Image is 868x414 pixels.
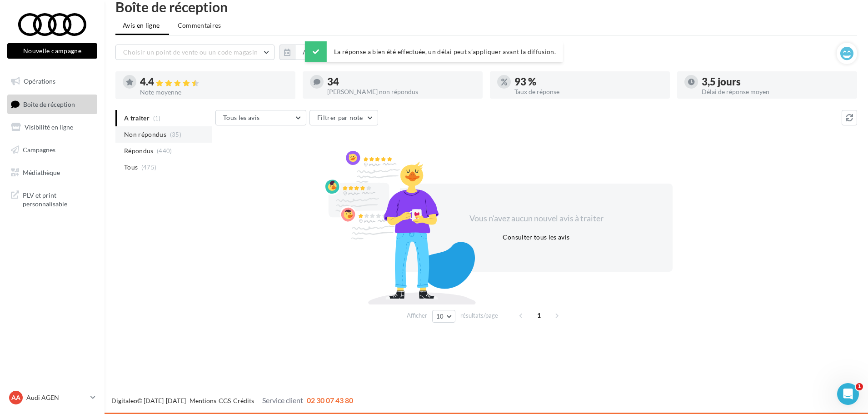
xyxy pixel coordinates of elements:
[124,163,138,172] span: Tous
[837,383,859,405] iframe: Intercom live chat
[7,43,97,59] button: Nouvelle campagne
[5,72,99,91] a: Opérations
[5,163,99,182] a: Médiathèque
[5,185,99,212] a: PLV et print personnalisable
[5,140,99,160] a: Campagnes
[157,147,172,155] span: (440)
[141,164,157,171] span: (475)
[233,397,254,404] a: Crédits
[702,89,850,95] div: Délai de réponse moyen
[279,45,334,60] button: Au total
[432,310,455,323] button: 10
[327,77,475,87] div: 34
[115,45,274,60] button: Choisir un point de vente ou un code magasin
[24,77,55,85] span: Opérations
[215,110,306,125] button: Tous les avis
[499,232,573,243] button: Consulter tous les avis
[702,77,850,87] div: 3,5 jours
[140,89,288,95] div: Note moyenne
[514,89,663,95] div: Taux de réponse
[436,313,444,320] span: 10
[190,397,216,404] a: Mentions
[305,41,563,62] div: La réponse a bien été effectuée, un délai peut s’appliquer avant la diffusion.
[458,213,614,224] div: Vous n'avez aucun nouvel avis à traiter
[178,21,221,30] span: Commentaires
[219,397,231,404] a: CGS
[23,146,55,154] span: Campagnes
[7,389,97,406] a: AA Audi AGEN
[460,311,498,320] span: résultats/page
[295,45,334,60] button: Au total
[111,397,353,404] span: © [DATE]-[DATE] - - -
[124,130,166,139] span: Non répondus
[307,396,353,404] span: 02 30 07 43 80
[856,383,863,390] span: 1
[124,146,154,155] span: Répondus
[327,89,475,95] div: [PERSON_NAME] non répondus
[25,123,73,131] span: Visibilité en ligne
[532,308,546,323] span: 1
[5,95,99,114] a: Boîte de réception
[123,48,258,56] span: Choisir un point de vente ou un code magasin
[23,100,75,108] span: Boîte de réception
[309,110,378,125] button: Filtrer par note
[23,189,94,209] span: PLV et print personnalisable
[140,77,288,87] div: 4.4
[514,77,663,87] div: 93 %
[5,118,99,137] a: Visibilité en ligne
[11,393,20,402] span: AA
[26,393,87,402] p: Audi AGEN
[223,114,260,121] span: Tous les avis
[111,397,137,404] a: Digitaleo
[407,311,427,320] span: Afficher
[262,396,303,404] span: Service client
[170,131,181,138] span: (35)
[23,168,60,176] span: Médiathèque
